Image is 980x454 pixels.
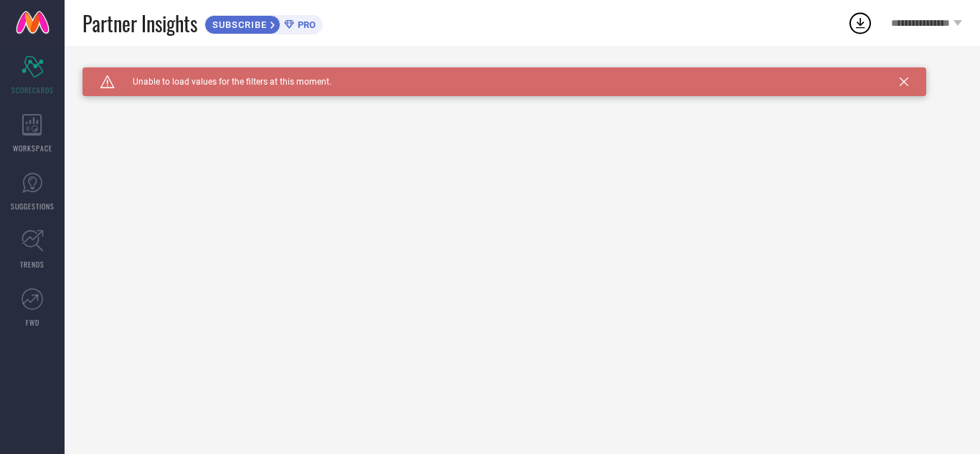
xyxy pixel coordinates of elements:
[294,19,316,30] span: PRO
[115,77,331,87] span: Unable to load values for the filters at this moment.
[20,259,44,270] span: TRENDS
[11,85,54,95] span: SCORECARDS
[205,19,270,30] span: SUBSCRIBE
[83,9,197,38] span: Partner Insights
[13,143,52,153] span: WORKSPACE
[26,317,39,328] span: FWD
[204,11,323,34] a: SUBSCRIBEPRO
[83,67,962,79] div: Unable to load filters at this moment. Please try later.
[847,10,873,36] div: Open download list
[11,201,55,212] span: SUGGESTIONS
